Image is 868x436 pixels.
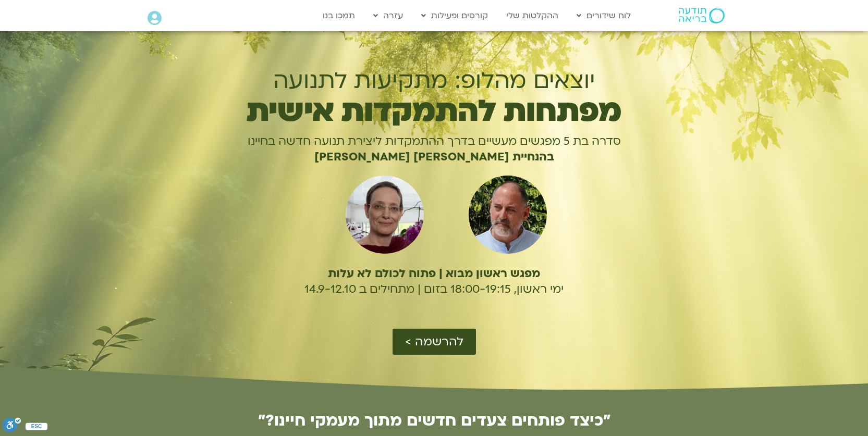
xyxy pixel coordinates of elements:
[393,329,476,355] a: להרשמה >
[148,412,721,429] h2: ״כיצד פותחים צעדים חדשים מתוך מעמקי חיינו?״
[405,335,463,348] span: להרשמה >
[317,6,360,26] a: תמכו בנו
[416,6,493,26] a: קורסים ופעילות
[209,68,660,94] h1: יוצאים מהלופ: מתקיעות לתנועה
[328,266,540,281] b: מפגש ראשון מבוא | פתוח לכולם לא עלות
[679,8,725,23] img: תודעה בריאה
[209,133,660,149] p: סדרה בת 5 מפגשים מעשיים בדרך ההתמקדות ליצירת תנועה חדשה בחיינו
[501,6,564,26] a: ההקלטות שלי
[368,6,408,26] a: עזרה
[209,99,660,123] h1: מפתחות להתמקדות אישית
[304,281,564,297] span: ימי ראשון, 18:00-19:15 בזום | מתחילים ב 14.9-12.10
[314,149,554,165] b: בהנחיית [PERSON_NAME] [PERSON_NAME]
[571,6,636,26] a: לוח שידורים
